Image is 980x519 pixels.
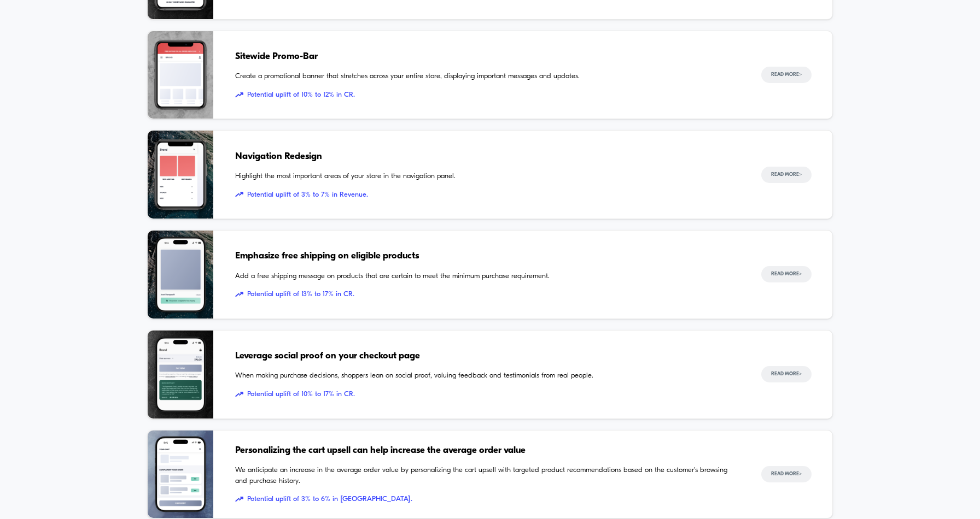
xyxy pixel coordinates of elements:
[761,466,812,482] button: Read More>
[235,271,739,282] span: Add a free shipping message on products that are certain to meet the minimum purchase requirement.
[761,366,812,382] button: Read More>
[148,331,213,418] img: When making purchase decisions, shoppers lean on social proof, valuing feedback and testimonials ...
[235,50,739,64] span: Sitewide Promo-Bar
[148,430,213,518] img: We anticipate an increase in the average order value by personalizing the cart upsell with target...
[761,167,812,183] button: Read More>
[235,389,739,400] span: Potential uplift of 10% to 17% in CR.
[761,67,812,83] button: Read More>
[235,465,739,486] span: We anticipate an increase in the average order value by personalizing the cart upsell with target...
[235,150,739,164] span: Navigation Redesign
[235,444,739,458] span: Personalizing the cart upsell can help increase the average order value
[148,231,213,319] img: Add a free shipping message on products that are certain to meet the minimum purchase requirement.
[148,31,213,119] img: Create a promotional banner that stretches across your entire store, displaying important message...
[235,71,739,82] span: Create a promotional banner that stretches across your entire store, displaying important message...
[235,171,739,182] span: Highlight the most important areas of your store in the navigation panel.
[148,131,213,219] img: Highlight the most important areas of your store in the navigation panel.
[235,90,739,101] span: Potential uplift of 10% to 12% in CR.
[235,494,739,505] span: Potential uplift of 3% to 6% in [GEOGRAPHIC_DATA].
[235,249,739,263] span: Emphasize free shipping on eligible products
[235,289,739,300] span: Potential uplift of 13% to 17% in CR.
[235,349,739,363] span: Leverage social proof on your checkout page
[235,370,739,381] span: When making purchase decisions, shoppers lean on social proof, valuing feedback and testimonials ...
[761,266,812,282] button: Read More>
[235,190,739,200] span: Potential uplift of 3% to 7% in Revenue.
